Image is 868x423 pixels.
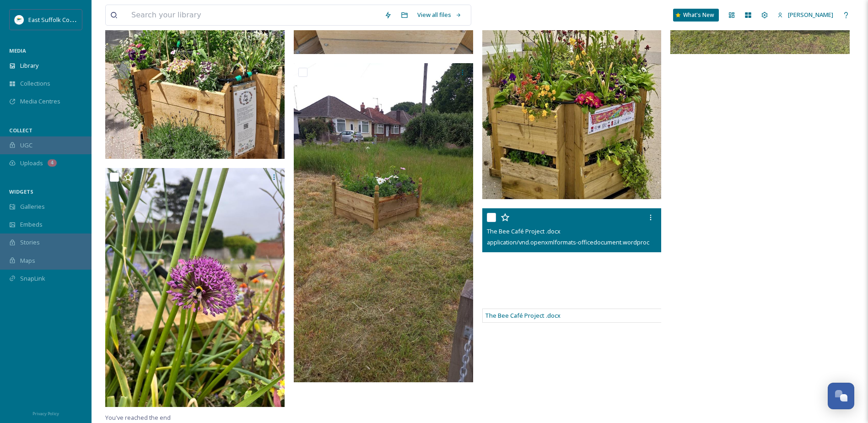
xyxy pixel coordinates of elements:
span: Stories [20,238,40,247]
span: East Suffolk Council [28,15,82,24]
span: Maps [20,256,35,265]
span: UGC [20,141,32,150]
span: Media Centres [20,97,60,106]
span: Uploads [20,159,43,168]
span: Collections [20,79,50,88]
span: MEDIA [9,47,26,54]
span: Privacy Policy [32,411,59,417]
a: Privacy Policy [32,407,59,418]
a: View all files [413,6,466,24]
span: The Bee Café Project .docx [485,311,561,320]
span: application/vnd.openxmlformats-officedocument.wordprocessingml.document | 15.61 kB | 0 x 0 [487,238,742,246]
span: Library [20,61,38,70]
div: 4 [48,159,57,167]
img: 8b4407c1-bf0b-4331-be40-1d8a2c17458e.jpeg [105,168,285,407]
span: [PERSON_NAME] [788,11,833,19]
a: [PERSON_NAME] [773,6,838,24]
img: ESC%20Logo.png [15,15,24,24]
img: 6dcd0398-9c65-4656-803c-a8079176d695.jpeg [294,63,473,382]
button: Open Chat [828,383,854,409]
span: The Bee Café Project .docx [487,227,561,235]
span: Embeds [20,220,43,229]
span: WIDGETS [9,188,33,195]
span: Galleries [20,202,45,211]
span: You've reached the end [105,413,171,422]
span: SnapLink [20,274,45,283]
input: Search your library [127,5,380,25]
span: COLLECT [9,127,32,134]
a: What's New [673,9,719,22]
iframe: msdoc-iframe [482,208,662,323]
